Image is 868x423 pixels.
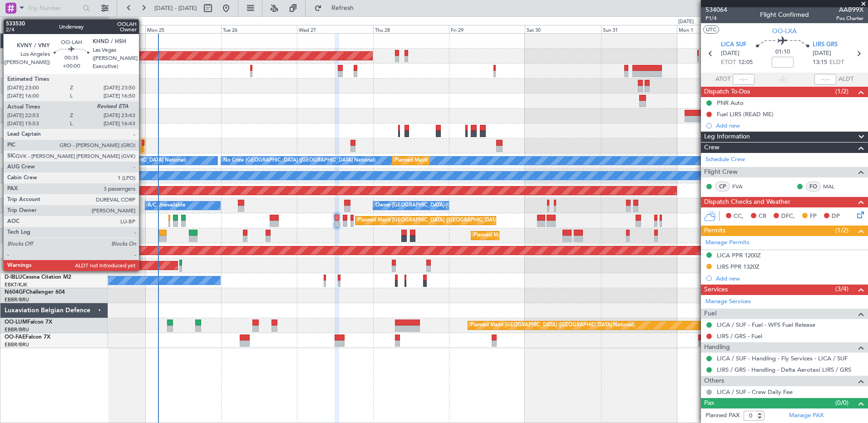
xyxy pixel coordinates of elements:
div: No Crew [GEOGRAPHIC_DATA] ([GEOGRAPHIC_DATA] National) [34,154,186,167]
a: Manage Permits [705,238,750,247]
a: OO-ELKFalcon 8X [5,95,50,100]
a: EBBR/BRU [5,87,29,93]
a: OO-LUXCessna Citation CJ4 [5,245,76,250]
span: Crew [704,143,720,153]
span: AAB99X [836,5,863,15]
span: OO-LAH [5,140,26,145]
div: Add new [716,122,863,129]
span: Others [704,376,724,386]
a: OO-JIDCessna CJ1 525 [5,260,64,265]
a: EBKT/KJK [5,281,27,288]
a: EBBR/BRU [5,326,29,333]
a: FVA [732,182,753,191]
span: OO-LUM [5,320,27,325]
span: [DATE] [721,49,740,58]
a: OO-ROKCessna Citation CJ4 [5,200,78,205]
span: 13:15 [813,58,827,67]
a: EBKT/KJK [5,221,27,228]
button: UTC [703,25,719,34]
a: N604GFChallenger 604 [5,290,65,295]
a: EBBR/BRU [5,147,29,153]
div: Mon 25 [145,25,221,33]
a: OO-FAEFalcon 7X [5,334,50,340]
a: LICA / SUF - Crew Daily Fee [717,388,793,396]
span: DFC, [781,212,795,221]
a: MAL [823,182,843,191]
a: D-IBLUCessna Citation M2 [5,275,71,280]
span: P1/4 [705,15,727,22]
span: Permits [704,226,725,236]
a: EBBR/BRU [5,102,29,108]
input: --:-- [733,74,755,85]
span: DP [832,212,840,221]
a: EBBR/BRU [5,162,29,168]
button: All Aircraft [10,18,99,32]
span: OO-FAE [5,334,25,340]
span: Services [704,285,728,295]
span: Handling [704,342,730,353]
a: OO-LXACessna Citation CJ4 [5,215,76,220]
span: OO-ROK [5,200,27,205]
a: Manage PAX [789,411,824,420]
span: (3/4) [835,284,848,294]
div: Owner [GEOGRAPHIC_DATA]-[GEOGRAPHIC_DATA] [375,199,498,212]
a: OO-LUMFalcon 7X [5,320,52,325]
a: OO-VSFFalcon 8X [5,80,50,85]
span: OO-NSG [5,185,27,190]
div: [DATE] [678,18,694,26]
div: Planned Maint [GEOGRAPHIC_DATA] ([GEOGRAPHIC_DATA] National) [470,319,635,332]
span: Dispatch Checks and Weather [704,197,790,207]
span: ATOT [715,75,730,84]
div: FO [806,182,821,192]
span: OO-LXA [5,215,26,220]
span: ETOT [721,58,736,67]
span: Pax [704,398,714,408]
div: Fuel LIRS (READ ME) [717,110,774,118]
a: EBKT/KJK [5,192,27,198]
span: Dispatch To-Dos [704,87,750,97]
a: Manage Services [705,297,751,306]
div: LICA PPR 1200Z [717,251,761,259]
div: No Crew [GEOGRAPHIC_DATA] ([GEOGRAPHIC_DATA] National) [223,154,375,167]
div: PNR Auto [717,99,744,107]
div: Mon 1 [677,25,753,33]
span: OO-VSF [5,80,25,85]
span: Pos Charter [836,15,863,22]
a: LICA / SUF - Handling - Fly Services - LICA / SUF [717,354,848,362]
div: Planned Maint [GEOGRAPHIC_DATA] ([GEOGRAPHIC_DATA] National) [358,214,522,227]
div: Add new [716,275,863,282]
span: OO-LUX [5,245,26,250]
a: EBBR/BRU [5,117,29,123]
label: Planned PAX [705,411,740,420]
span: OO-ZUN [5,230,27,235]
button: Refresh [310,1,365,15]
a: EBBR/BRU [5,177,29,183]
div: Planned Maint Kortrijk-[GEOGRAPHIC_DATA] [473,229,579,242]
div: CP [715,182,730,192]
span: OO-GPE [5,155,26,160]
a: EBKT/KJK [5,132,27,138]
div: Fri 29 [449,25,525,33]
div: LIRS PPR 1320Z [717,263,759,271]
span: N604GF [5,290,26,295]
div: [DATE] [110,18,125,26]
a: EBBR/BRU [5,57,29,64]
a: EBBR/BRU [5,341,29,348]
div: Sun 31 [601,25,677,33]
div: Sat 30 [525,25,601,33]
a: OO-HHOFalcon 8X [5,65,53,70]
span: All Aircraft [24,22,96,28]
span: CR [759,212,766,221]
div: Tue 26 [221,25,297,33]
span: 534064 [705,5,727,15]
div: Thu 28 [373,25,449,33]
a: EBBR/BRU [5,72,29,79]
a: OO-LAHFalcon 7X [5,140,51,145]
a: OO-FSXFalcon 7X [5,125,50,130]
a: OO-ZUNCessna Citation CJ4 [5,230,78,235]
a: EBKT/KJK [5,207,27,213]
span: Fuel [704,309,716,319]
span: CC, [734,212,744,221]
a: EBKT/KJK [5,266,27,273]
div: Planned Maint [GEOGRAPHIC_DATA] ([GEOGRAPHIC_DATA] National) [395,154,559,167]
